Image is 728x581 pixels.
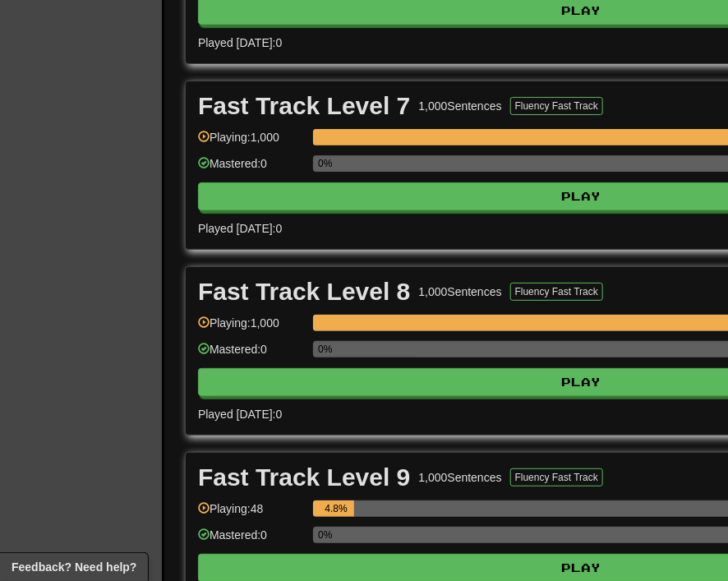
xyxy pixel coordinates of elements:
[198,94,411,118] div: Fast Track Level 7
[510,283,603,301] button: Fluency Fast Track
[318,500,354,517] div: 4.8%
[198,222,282,235] span: Played [DATE]: 0
[419,469,502,486] div: 1,000 Sentences
[510,468,603,486] button: Fluency Fast Track
[198,408,282,421] span: Played [DATE]: 0
[198,341,305,368] div: Mastered: 0
[419,98,502,114] div: 1,000 Sentences
[198,155,305,182] div: Mastered: 0
[510,97,603,115] button: Fluency Fast Track
[198,315,305,342] div: Playing: 1,000
[198,129,305,156] div: Playing: 1,000
[198,500,305,528] div: Playing: 48
[198,36,282,49] span: Played [DATE]: 0
[198,527,305,554] div: Mastered: 0
[198,465,411,490] div: Fast Track Level 9
[12,559,136,575] span: Open feedback widget
[419,284,502,300] div: 1,000 Sentences
[198,279,411,304] div: Fast Track Level 8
